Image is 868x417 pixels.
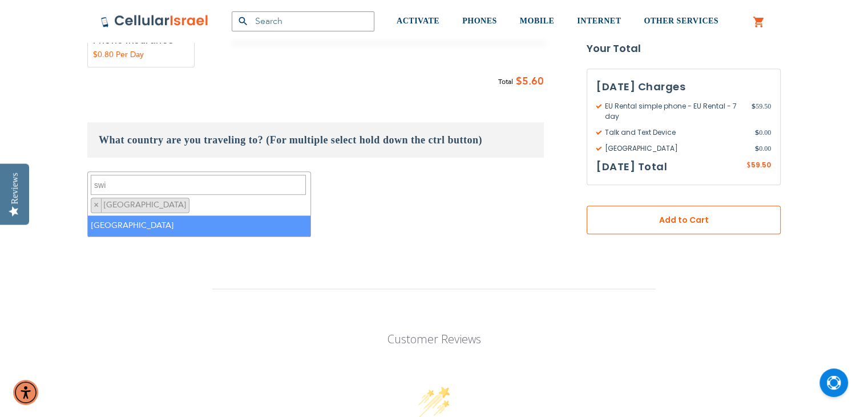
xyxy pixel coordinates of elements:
[10,173,20,204] div: Reviews
[751,160,771,170] span: 59.50
[88,215,310,236] li: [GEOGRAPHIC_DATA]
[462,17,497,25] span: PHONES
[755,127,759,138] span: $
[520,17,555,25] span: MOBILE
[577,17,621,25] span: INTERNET
[91,175,306,195] textarea: Search
[752,101,756,111] span: $
[644,17,718,25] span: OTHER SERVICES
[587,206,781,234] button: Add to Cart
[516,73,522,90] span: $
[596,127,755,138] span: Talk and Text Device
[100,14,209,28] img: Cellular Israel Logo
[596,158,667,175] h3: [DATE] Total
[91,198,102,212] button: Remove item
[91,198,189,213] li: Switzerland
[624,214,743,226] span: Add to Cart
[755,143,771,154] span: 0.00
[755,127,771,138] span: 0.00
[397,17,439,25] span: ACTIVATE
[13,380,38,405] div: Accessibility Menu
[522,73,544,90] span: 5.60
[596,101,752,122] span: EU Rental simple phone - EU Rental - 7 day
[94,199,99,210] span: ×
[87,122,544,158] h3: What country are you traveling to? (For multiple select hold down the ctrl button)
[323,331,545,347] p: Customer Reviews
[498,76,513,88] span: Total
[232,11,374,31] input: Search
[752,101,771,122] span: 59.50
[746,161,751,171] span: $
[596,143,755,154] span: [GEOGRAPHIC_DATA]
[587,40,781,57] strong: Your Total
[103,199,189,210] span: [GEOGRAPHIC_DATA]
[596,78,771,95] h3: [DATE] Charges
[755,143,759,154] span: $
